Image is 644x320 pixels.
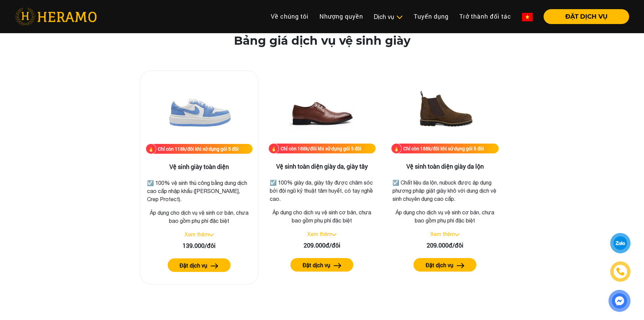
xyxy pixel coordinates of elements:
[332,233,336,236] img: arrow_down.svg
[391,241,499,250] div: 209.000đ/đôi
[165,76,233,144] img: Vệ sinh giày toàn diện
[391,163,499,170] h3: Vệ sinh toàn diện giày da lộn
[403,145,484,152] div: Chỉ còn 188k/đôi khi sử dụng gói 5 đôi
[544,9,629,24] button: ĐẶT DỊCH VỤ
[408,9,454,24] a: Tuyển dụng
[314,9,368,24] a: Nhượng quyền
[391,258,499,272] a: Đặt dịch vụ arrow
[457,263,464,268] img: arrow
[303,261,330,269] label: Đặt dịch vụ
[307,231,332,237] a: Xem thêm
[426,261,453,269] label: Đặt dịch vụ
[268,241,376,250] div: 209.000đ/đôi
[538,14,629,20] a: ĐẶT DỊCH VỤ
[411,76,479,144] img: Vệ sinh toàn diện giày da lộn
[374,12,403,21] div: Dịch vụ
[270,178,375,203] p: ☑️ 100% giày da, giày tây được chăm sóc bởi đội ngũ kỹ thuật tâm huyết, có tay nghề cao.
[281,145,361,152] div: Chỉ còn 188k/đôi khi sử dụng gói 5 đôi
[391,208,499,225] p: Áp dụng cho dịch vụ vệ sinh cơ bản, chưa bao gồm phụ phí đặc biệt
[454,9,517,24] a: Trở thành đối tác
[15,8,97,25] img: heramo-logo.png
[185,231,209,237] a: Xem thêm
[455,233,459,236] img: arrow_down.svg
[430,231,455,237] a: Xem thêm
[268,143,279,154] img: fire.png
[290,258,353,272] button: Đặt dịch vụ
[391,143,402,154] img: fire.png
[209,234,214,236] img: arrow_down.svg
[522,13,533,21] img: vn-flag.png
[268,208,376,225] p: Áp dụng cho dịch vụ vệ sinh cơ bản, chưa bao gồm phụ phí đặc biệt
[413,258,476,272] button: Đặt dịch vụ
[234,34,410,48] h2: Bảng giá dịch vụ vệ sinh giày
[146,258,253,272] a: Đặt dịch vụ arrow
[158,145,239,152] div: Chỉ còn 118k/đôi khi sử dụng gói 5 đôi
[146,209,253,225] p: Áp dụng cho dịch vụ vệ sinh cơ bản, chưa bao gồm phụ phí đặc biệt
[168,258,231,272] button: Đặt dịch vụ
[146,144,156,154] img: fire.png
[265,9,314,24] a: Về chúng tôi
[211,263,218,269] img: arrow
[180,261,207,270] label: Đặt dịch vụ
[268,258,376,272] a: Đặt dịch vụ arrow
[146,241,253,250] div: 139.000/đôi
[392,178,497,203] p: ☑️ Chất liệu da lộn, nubuck được áp dụng phương pháp giặt giày khô với dung dịch vệ sinh chuyên d...
[268,163,376,170] h3: Vệ sinh toàn diện giày da, giày tây
[146,163,253,171] h3: Vệ sinh giày toàn diện
[334,263,341,268] img: arrow
[617,268,624,275] img: phone-icon
[396,14,403,21] img: subToggleIcon
[611,262,629,281] a: phone-icon
[288,76,356,144] img: Vệ sinh toàn diện giày da, giày tây
[147,179,251,203] p: ☑️ 100% vệ sinh thủ công bằng dung dịch cao cấp nhập khẩu ([PERSON_NAME], Crep Protect).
